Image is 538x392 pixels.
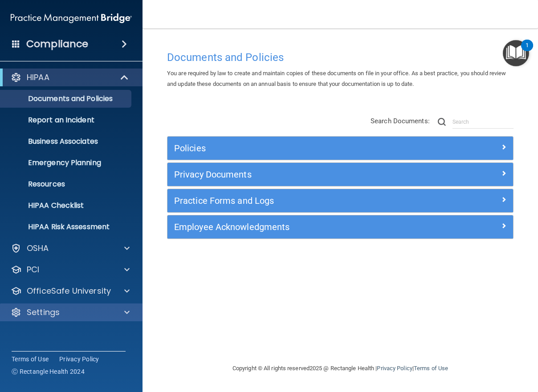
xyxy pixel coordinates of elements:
span: Ⓒ Rectangle Health 2024 [12,367,85,376]
p: OfficeSafe University [27,286,111,296]
p: Resources [6,180,127,189]
h5: Employee Acknowledgments [174,222,420,232]
p: Business Associates [6,137,127,146]
h4: Compliance [26,38,88,50]
p: HIPAA [27,72,49,83]
h5: Practice Forms and Logs [174,196,420,206]
p: Report an Incident [6,116,127,125]
a: Employee Acknowledgments [174,220,506,234]
a: PCI [11,264,130,275]
input: Search [452,115,514,129]
a: Privacy Policy [377,365,412,372]
p: Settings [27,307,60,318]
img: ic-search.3b580494.png [438,118,446,126]
iframe: Drift Widget Chat Controller [384,329,527,364]
span: You are required by law to create and maintain copies of these documents on file in your office. ... [167,70,506,87]
span: Search Documents: [371,117,430,125]
a: OfficeSafe University [11,286,130,296]
h4: Documents and Policies [167,52,514,63]
p: PCI [27,264,39,275]
a: HIPAA [11,72,129,83]
button: Open Resource Center, 1 new notification [503,40,529,66]
p: Documents and Policies [6,94,127,103]
p: OSHA [27,243,49,254]
p: Emergency Planning [6,158,127,167]
a: Settings [11,307,130,318]
a: OSHA [11,243,130,254]
a: Practice Forms and Logs [174,194,506,208]
h5: Privacy Documents [174,170,420,179]
img: PMB logo [11,9,132,27]
h5: Policies [174,143,420,153]
p: HIPAA Risk Assessment [6,222,127,231]
a: Terms of Use [12,355,49,364]
a: Policies [174,141,506,155]
div: 1 [526,45,529,57]
a: Terms of Use [414,365,448,372]
a: Privacy Policy [59,355,99,364]
p: HIPAA Checklist [6,201,127,210]
div: Copyright © All rights reserved 2025 @ Rectangle Health | | [178,354,503,383]
a: Privacy Documents [174,167,506,182]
